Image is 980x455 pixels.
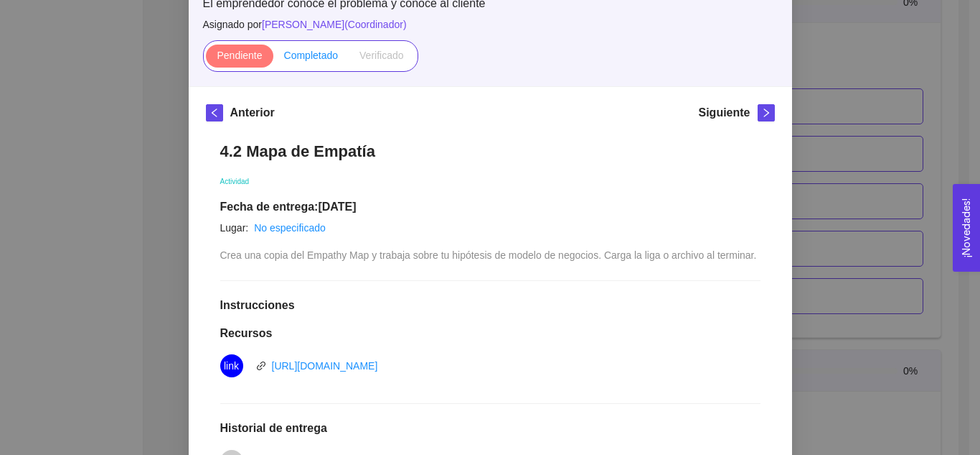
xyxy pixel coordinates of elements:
a: [URL][DOMAIN_NAME] [272,360,378,372]
span: Completado [284,50,339,61]
span: right [758,108,774,118]
span: Actividad [220,178,250,185]
button: left [206,104,223,121]
span: [PERSON_NAME] ( Coordinador ) [262,19,407,30]
button: Open Feedback Widget [953,184,980,272]
h1: Instrucciones [220,298,760,313]
h1: Recursos [220,326,760,341]
h1: 4.2 Mapa de Empatía [220,142,760,161]
button: right [758,104,775,121]
article: Lugar: [220,220,249,236]
span: Pendiente [217,50,262,61]
span: Asignado por [203,17,778,32]
h5: Siguiente [698,104,750,121]
span: left [207,108,222,118]
h1: Fecha de entrega: [DATE] [220,200,760,214]
span: link [256,361,266,371]
span: Verificado [359,50,403,61]
span: Crea una copia del Empathy Map y trabaja sobre tu hipótesis de modelo de negocios. Carga la liga ... [220,249,757,261]
h5: Anterior [230,104,275,121]
h1: Historial de entrega [220,421,760,436]
a: No especificado [254,222,326,234]
span: link [224,354,239,377]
